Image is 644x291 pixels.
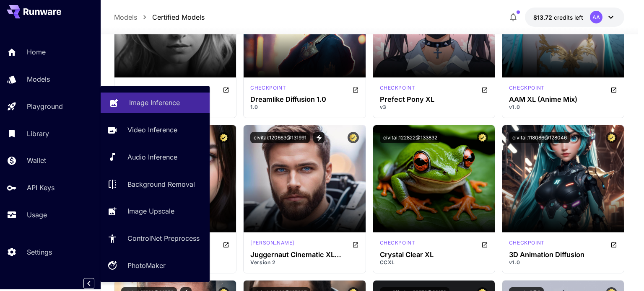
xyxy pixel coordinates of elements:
h3: Crystal Clear XL [380,251,488,259]
p: Image Upscale [127,206,174,216]
p: Background Removal [127,179,195,189]
span: $13.72 [533,14,554,21]
div: Collapse sidebar [90,276,101,291]
p: Playground [27,101,63,111]
button: Open in CivitAI [481,239,488,249]
p: Settings [27,247,52,257]
p: v3 [380,103,488,111]
button: Certified Model – Vetted for best performance and includes a commercial license. [477,132,488,143]
a: Background Removal [101,174,210,194]
button: Certified Model – Vetted for best performance and includes a commercial license. [348,132,359,143]
button: Open in CivitAI [352,239,359,249]
p: Wallet [27,155,46,165]
div: SDXL 1.0 [250,239,294,249]
button: Open in CivitAI [352,84,359,94]
p: Models [27,74,50,84]
a: Video Inference [101,120,210,140]
a: Audio Inference [101,147,210,167]
p: checkpoint [509,239,545,247]
button: Open in CivitAI [610,84,617,94]
p: Usage [27,210,47,220]
h3: Dreamlike Diffusion 1.0 [250,95,358,103]
p: v1.0 [509,103,617,111]
button: Open in CivitAI [223,84,229,94]
button: civitai:120663@131991 [250,132,310,143]
button: Collapse sidebar [83,278,94,289]
p: checkpoint [509,84,545,92]
p: Audio Inference [127,152,177,162]
a: Image Upscale [101,201,210,221]
p: CCXL [380,259,488,266]
nav: breadcrumb [114,12,205,22]
h3: 3D Animation Diffusion [509,251,617,259]
div: SDXL 1.0 [509,84,545,94]
p: [PERSON_NAME] [250,239,294,247]
button: Open in CivitAI [481,84,488,94]
p: Home [27,47,46,57]
h3: AAM XL (Anime Mix) [509,95,617,103]
button: civitai:122822@133832 [380,132,441,143]
a: ControlNet Preprocess [101,228,210,249]
span: credits left [554,14,583,21]
button: $13.72184 [525,8,624,27]
p: Models [114,12,137,22]
button: View trigger words [313,132,325,143]
div: SDXL 1.0 [380,239,415,249]
button: Open in CivitAI [610,239,617,249]
p: 1.0 [250,103,358,111]
div: SD 1.5 [509,239,545,249]
h3: Juggernaut Cinematic XL [PERSON_NAME] [250,251,358,259]
p: Video Inference [127,125,177,135]
p: checkpoint [250,84,286,92]
button: Certified Model – Vetted for best performance and includes a commercial license. [218,132,229,143]
p: checkpoint [121,84,157,92]
p: Certified Models [152,12,205,22]
div: $13.72184 [533,13,583,22]
a: Image Inference [101,93,210,113]
p: Image Inference [129,98,180,108]
div: Pony [380,84,415,94]
p: Library [27,129,49,139]
p: PhotoMaker [127,260,166,270]
button: Certified Model – Vetted for best performance and includes a commercial license. [606,132,617,143]
p: checkpoint [380,239,415,247]
button: civitai:118086@128046 [509,132,570,143]
div: SDXL 1.0 [121,84,157,94]
p: v1.0 [509,259,617,266]
p: checkpoint [380,84,415,92]
div: AA [590,11,602,23]
p: ControlNet Preprocess [127,233,200,243]
h3: Prefect Pony XL [380,95,488,103]
a: PhotoMaker [101,255,210,276]
p: API Keys [27,183,55,193]
p: Version 2 [250,259,358,266]
div: SD 1.5 [250,84,286,94]
button: Open in CivitAI [223,239,229,249]
div: Juggernaut Cinematic XL LoRA [250,251,358,259]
